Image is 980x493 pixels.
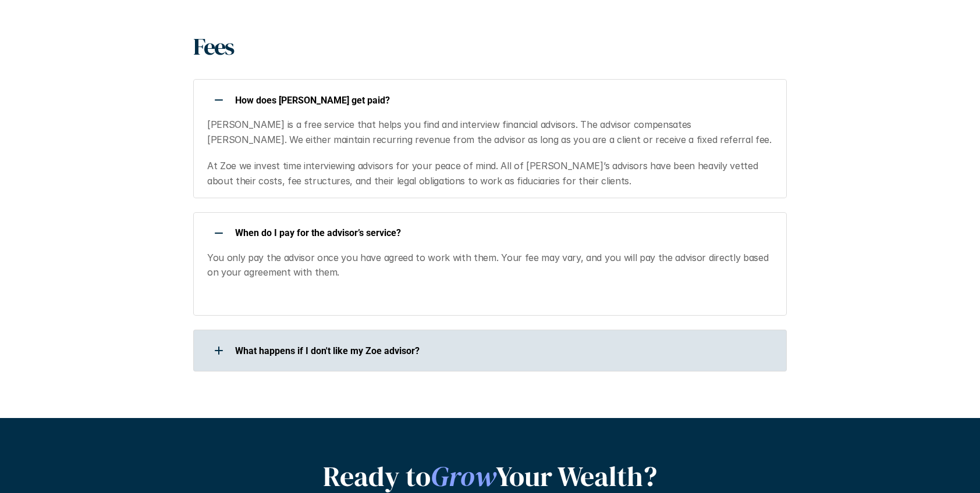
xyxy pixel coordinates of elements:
h1: Fees [193,33,233,60]
p: How does [PERSON_NAME] get paid? [235,95,772,106]
p: When do I pay for the advisor’s service? [235,227,772,238]
p: You only pay the advisor once you have agreed to work with them. Your fee may vary, and you will ... [207,251,772,280]
p: What happens if I don't like my Zoe advisor? [235,345,772,356]
p: [PERSON_NAME] is a free service that helps you find and interview financial advisors. The advisor... [207,117,772,147]
p: At Zoe we invest time interviewing advisors for your peace of mind. All of [PERSON_NAME]’s adviso... [207,159,772,188]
